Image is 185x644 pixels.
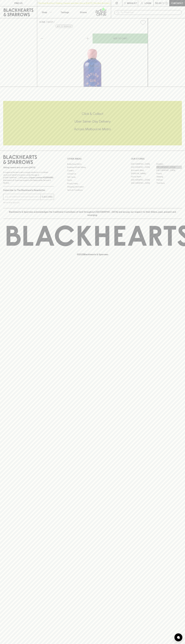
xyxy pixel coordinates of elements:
[56,25,73,28] button: Add to wishlist
[113,37,127,40] p: ADD TO CART
[155,2,162,5] p: $0.00
[3,119,182,124] h5: Uber Same-Day Delivery
[47,21,53,23] a: SHOP
[67,185,118,188] a: Shipping Information
[3,166,54,169] p: Sibling owned and run since [DATE]
[67,175,118,179] a: Gift Cards
[156,172,182,175] a: Fitzroy
[131,175,156,178] a: Fitzroy North
[67,162,118,166] a: Bottle Drop FAQ's
[127,2,137,5] p: Wishlist
[56,6,74,18] a: Tastings
[177,636,180,639] img: bubble-icon
[156,175,182,178] a: Geelong
[3,201,54,204] p: We will never spam you
[67,157,118,160] p: OTHER AREAS
[67,179,118,182] a: FAQ's
[3,189,54,192] p: Subscribe to The Blackhearts Newsletter
[139,19,147,26] button: Add to wishlist
[29,177,53,179] strong: Liquor License #32064953
[41,194,54,200] button: SUBSCRIBE
[145,2,151,5] p: Login
[5,195,40,199] input: e.g. jane@blackheartsandsparrows.com.au
[67,169,118,172] a: Careers
[74,6,93,18] a: Stores
[156,166,182,169] a: [GEOGRAPHIC_DATA]
[3,171,54,184] p: It is against the law to sell or supply alcohol to, or to obtain alcohol on behalf of a person un...
[39,21,45,23] a: HOME
[156,178,182,182] a: Prahran
[37,27,148,87] img: 18806.png
[67,188,118,192] a: Terms & Conditions
[67,166,118,169] a: Business & Bulk Gifting
[42,195,53,198] p: SUBSCRIBE
[67,172,118,175] a: Contact Us
[156,182,182,185] a: Thornbury
[171,2,183,5] p: Checkout
[131,169,156,172] a: Brunswick West
[3,101,182,145] div: Call to action block
[3,112,182,116] h5: Click & Collect
[131,166,156,169] a: [GEOGRAPHIC_DATA]
[80,11,87,14] p: Stores
[131,172,156,175] a: [PERSON_NAME]
[131,178,156,182] a: [GEOGRAPHIC_DATA]
[5,210,180,217] p: Blackhearts & Sparrows acknowledges the traditional Custodians of land throughout [GEOGRAPHIC_DAT...
[131,182,156,185] a: [GEOGRAPHIC_DATA]
[131,157,182,160] p: OUR STORES
[131,162,156,166] a: [GEOGRAPHIC_DATA]
[61,11,69,14] p: Tastings
[67,182,118,185] a: Privacy Policy
[93,34,148,43] button: ADD TO CART
[3,127,182,131] h5: Across Melbourne Metro
[42,11,47,14] p: Shop
[14,2,23,5] p: FIND US
[121,10,180,15] input: Try "Pinot noir"
[37,6,56,18] button: Shop
[166,2,167,4] p: 0
[156,162,182,166] a: Braddon
[156,169,182,172] a: [GEOGRAPHIC_DATA]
